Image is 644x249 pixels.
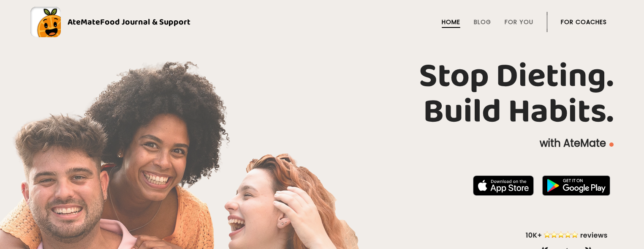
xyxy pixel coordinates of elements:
[473,175,534,196] img: badge-download-apple.svg
[474,19,491,25] a: Blog
[30,7,614,37] a: AteMateFood Journal & Support
[542,175,610,196] img: badge-download-google.png
[100,15,190,29] span: Food Journal & Support
[561,19,607,25] a: For Coaches
[30,59,614,130] h1: Stop Dieting. Build Habits.
[442,19,460,25] a: Home
[61,15,190,29] div: AteMate
[30,137,614,150] p: with AteMate
[505,19,533,25] a: For You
